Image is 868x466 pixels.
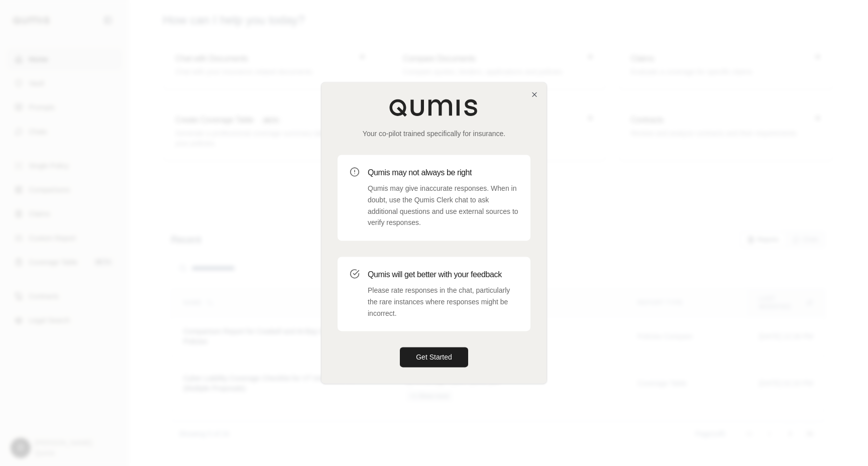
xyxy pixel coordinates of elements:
p: Please rate responses in the chat, particularly the rare instances where responses might be incor... [368,285,518,319]
button: Get Started [400,347,468,368]
h3: Qumis will get better with your feedback [368,269,518,281]
p: Qumis may give inaccurate responses. When in doubt, use the Qumis Clerk chat to ask additional qu... [368,183,518,228]
img: Qumis Logo [389,98,479,117]
h3: Qumis may not always be right [368,167,518,179]
p: Your co-pilot trained specifically for insurance. [338,129,530,139]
